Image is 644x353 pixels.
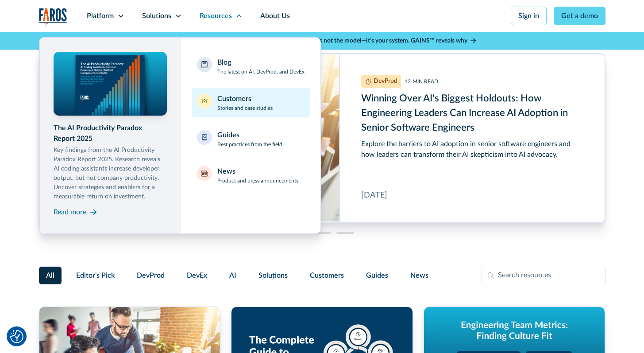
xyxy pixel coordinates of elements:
[217,140,282,148] p: Best practices from the field
[192,52,310,81] a: BlogThe latest on AI, DevProd, and DevEx
[192,124,310,154] a: GuidesBest practices from the field
[192,161,310,190] a: NewsProduct and press announcements
[217,104,273,112] p: Stories and case studies
[217,130,239,140] div: Guides
[54,146,167,202] p: Key findings from the AI Productivity Paradox Report 2025. Research reveals AI coding assistants ...
[410,270,428,281] span: News
[258,270,288,281] span: Solutions
[217,93,251,104] div: Customers
[217,166,235,177] div: News
[87,11,114,21] div: Platform
[217,68,305,76] p: The latest on AI, DevProd, and DevEx
[366,270,388,281] span: Guides
[39,8,67,26] img: Logo of the analytics and reporting company Faros.
[217,177,298,185] p: Product and press announcements
[54,123,167,144] div: The AI Productivity Paradox Report 2025
[39,8,67,26] a: home
[46,270,54,281] span: All
[10,330,23,343] img: Revisit consent button
[39,266,605,285] form: Filter Form
[511,7,547,25] a: Sign in
[142,11,171,21] div: Solutions
[554,7,605,25] a: Get a demo
[76,270,115,281] span: Editor's Pick
[229,270,236,281] span: AI
[10,330,23,343] button: Cookie Settings
[192,88,310,117] a: CustomersStories and case studies
[310,270,344,281] span: Customers
[39,32,605,234] nav: Resources
[217,57,231,68] div: Blog
[187,270,207,281] span: DevEx
[137,270,165,281] span: DevProd
[200,11,232,21] div: Resources
[54,207,86,217] div: Read more
[482,266,605,285] input: Search resources
[54,52,167,219] a: The AI Productivity Paradox Report 2025Key findings from the AI Productivity Paradox Report 2025....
